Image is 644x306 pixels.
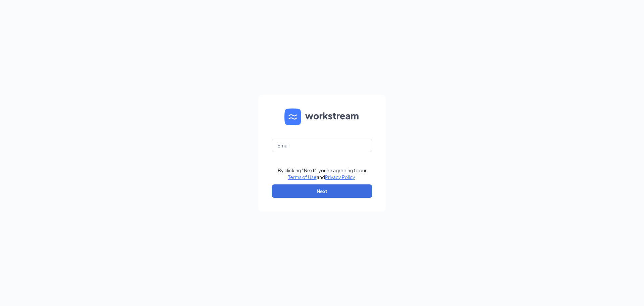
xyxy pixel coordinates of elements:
img: WS logo and Workstream text [284,108,360,125]
button: Next [272,184,372,198]
div: By clicking "Next", you're agreeing to our and . [278,167,367,180]
input: Email [272,139,372,152]
a: Privacy Policy [325,174,355,180]
a: Terms of Use [288,174,317,180]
